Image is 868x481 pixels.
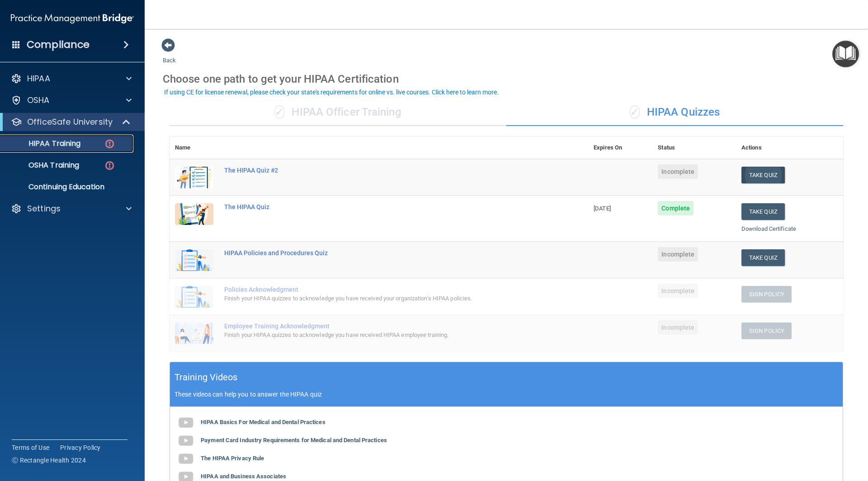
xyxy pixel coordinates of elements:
b: Payment Card Industry Requirements for Medical and Dental Practices [201,437,387,444]
img: PMB logo [11,9,134,28]
p: These videos can help you to answer the HIPAA quiz [175,391,838,398]
img: danger-circle.6113f641.png [104,138,115,149]
img: gray_youtube_icon.38fcd6cc.png [177,432,195,450]
p: HIPAA Training [6,139,80,148]
div: HIPAA Officer Training [170,99,506,126]
h5: Training Videos [175,369,238,385]
p: OSHA [27,95,50,106]
b: HIPAA Basics For Medical and Dental Practices [201,419,325,425]
p: HIPAA [27,73,50,84]
p: OSHA Training [6,161,79,170]
b: HIPAA and Business Associates [201,473,286,480]
th: Name [170,137,219,159]
span: Complete [658,201,693,215]
a: Download Certificate [741,225,796,232]
th: Expires On [588,137,652,159]
th: Actions [736,137,843,159]
p: OfficeSafe University [27,117,113,127]
span: Incomplete [658,284,698,298]
div: If using CE for license renewal, please check your state's requirements for online vs. live cours... [164,89,499,95]
span: Incomplete [658,247,698,262]
a: Back [163,46,176,64]
div: The HIPAA Quiz #2 [224,167,543,174]
span: [DATE] [594,205,611,212]
b: The HIPAA Privacy Rule [201,455,264,462]
a: Privacy Policy [60,443,101,452]
div: HIPAA Quizzes [506,99,843,126]
th: Status [652,137,736,159]
p: Continuing Education [6,182,129,191]
span: ✓ [630,105,640,119]
div: HIPAA Policies and Procedures Quiz [224,249,543,257]
img: gray_youtube_icon.38fcd6cc.png [177,450,195,468]
button: Take Quiz [741,203,785,220]
a: OSHA [11,95,132,106]
img: danger-circle.6113f641.png [104,160,115,171]
button: Sign Policy [741,286,792,303]
p: Settings [27,203,61,214]
button: Open Resource Center [832,41,859,67]
button: Sign Policy [741,322,792,339]
a: Settings [11,203,132,214]
button: If using CE for license renewal, please check your state's requirements for online vs. live cours... [163,88,500,97]
span: Incomplete [658,320,698,335]
span: Incomplete [658,164,698,179]
button: Take Quiz [741,167,785,183]
h4: Compliance [27,38,90,51]
img: gray_youtube_icon.38fcd6cc.png [177,414,195,432]
div: Finish your HIPAA quizzes to acknowledge you have received your organization’s HIPAA policies. [224,293,543,304]
span: Ⓒ Rectangle Health 2024 [12,456,86,465]
span: ✓ [274,105,284,119]
div: The HIPAA Quiz [224,203,543,210]
div: Finish your HIPAA quizzes to acknowledge you have received HIPAA employee training. [224,330,543,341]
div: Choose one path to get your HIPAA Certification [163,66,850,92]
a: Terms of Use [12,443,49,452]
button: Take Quiz [741,249,785,266]
a: HIPAA [11,73,132,84]
a: OfficeSafe University [11,117,131,127]
div: Employee Training Acknowledgment [224,322,543,330]
div: Policies Acknowledgment [224,286,543,293]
